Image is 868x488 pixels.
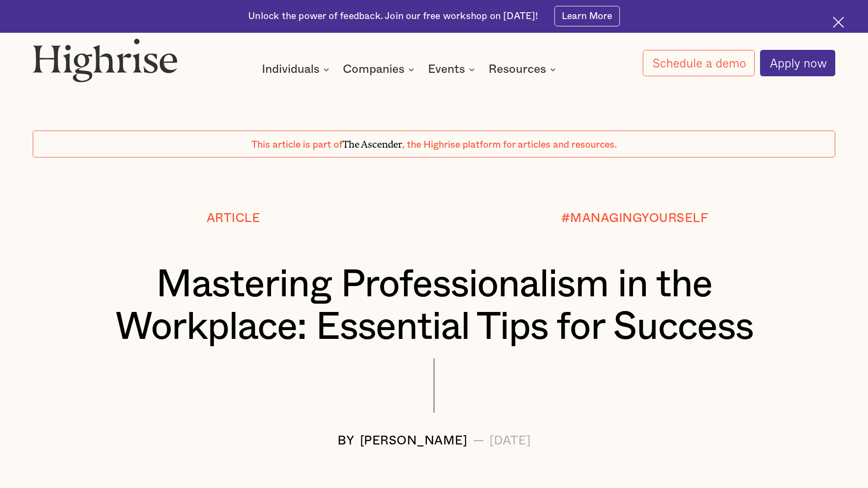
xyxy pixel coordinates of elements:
[343,64,404,75] div: Companies
[473,434,485,447] div: —
[207,212,260,225] div: Article
[488,64,546,75] div: Resources
[342,136,402,148] span: The Ascender
[561,212,709,225] div: #MANAGINGYOURSELF
[402,140,617,150] span: , the Highrise platform for articles and resources.
[489,434,530,447] div: [DATE]
[643,50,755,76] a: Schedule a demo
[338,434,355,447] div: BY
[262,64,332,75] div: Individuals
[66,263,802,348] h1: Mastering Professionalism in the Workplace: Essential Tips for Success
[760,50,835,76] a: Apply now
[488,64,559,75] div: Resources
[248,10,538,22] div: Unlock the power of feedback. Join our free workshop on [DATE]!
[343,64,417,75] div: Companies
[833,17,844,28] img: Cross icon
[33,38,178,82] img: Highrise logo
[360,434,467,447] div: [PERSON_NAME]
[428,64,465,75] div: Events
[554,6,620,26] a: Learn More
[428,64,478,75] div: Events
[252,140,342,150] span: This article is part of
[262,64,319,75] div: Individuals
